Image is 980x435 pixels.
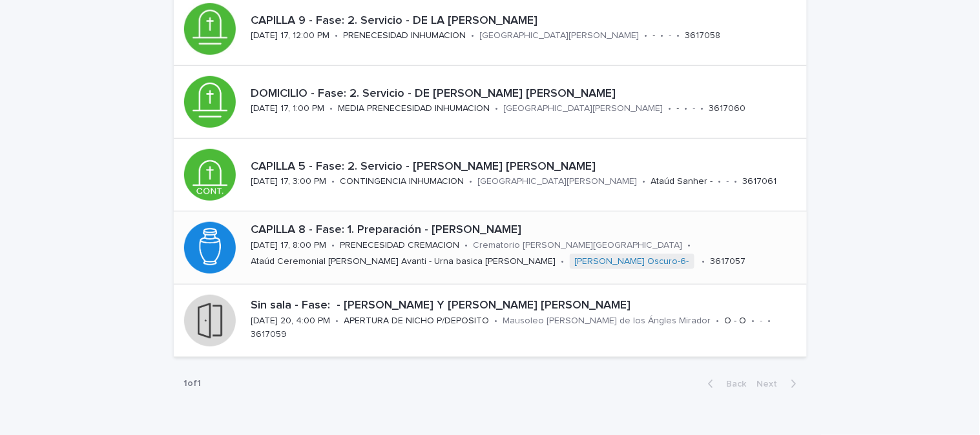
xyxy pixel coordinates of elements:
[575,256,689,267] a: [PERSON_NAME] Oscuro-6-
[669,103,672,114] p: •
[344,316,490,327] p: APERTURA DE NICHO P/DEPOSITO
[332,176,335,187] p: •
[661,30,664,41] p: •
[653,30,656,41] p: -
[465,240,468,251] p: •
[719,379,747,389] span: Back
[718,176,722,187] p: •
[504,103,663,114] p: [GEOGRAPHIC_DATA][PERSON_NAME]
[174,368,212,400] p: 1 of 1
[669,30,672,41] p: -
[174,212,807,285] a: CAPILLA 8 - Fase: 1. Preparación - [PERSON_NAME][DATE] 17, 8:00 PM•PRENECESIDAD CREMACION•Cremato...
[174,66,807,139] a: DOMICILIO - Fase: 2. Servicio - DE [PERSON_NAME] [PERSON_NAME][DATE] 17, 1:00 PM•MEDIA PRENECESID...
[698,378,752,390] button: Back
[711,256,746,267] p: 3617057
[251,14,802,28] p: CAPILLA 9 - Fase: 2. Servicio - DE LA [PERSON_NAME]
[340,240,460,251] p: PRENECESIDAD CREMACION
[251,176,327,187] p: [DATE] 17, 3:00 PM
[727,176,729,187] p: -
[174,139,807,212] a: CAPILLA 5 - Fase: 2. Servicio - [PERSON_NAME] [PERSON_NAME][DATE] 17, 3:00 PM•CONTINGENCIA INHUMA...
[495,103,499,114] p: •
[470,176,473,187] p: •
[688,240,691,251] p: •
[702,256,705,267] p: •
[643,176,646,187] p: •
[561,256,565,267] p: •
[344,30,466,41] p: PRENECESIDAD INHUMACION
[752,378,807,390] button: Next
[503,316,711,327] p: Mausoleo [PERSON_NAME] de los Ángles Mirador
[336,316,339,327] p: •
[743,176,777,187] p: 3617061
[251,329,287,340] p: 3617059
[760,316,763,327] p: -
[701,103,704,114] p: •
[735,176,738,187] p: •
[725,316,747,327] p: O - O
[480,30,640,41] p: [GEOGRAPHIC_DATA][PERSON_NAME]
[474,240,683,251] p: Crematorio [PERSON_NAME][GEOGRAPHIC_DATA]
[716,316,720,327] p: •
[251,240,327,251] p: [DATE] 17, 8:00 PM
[495,316,498,327] p: •
[472,30,475,41] p: •
[251,103,325,114] p: [DATE] 17, 1:00 PM
[340,176,464,187] p: CONTINGENCIA INHUMACION
[677,30,680,41] p: •
[651,176,713,187] p: Ataúd Sanher -
[709,103,746,114] p: 3617060
[677,103,680,114] p: -
[174,285,807,358] a: Sin sala - Fase: - [PERSON_NAME] Y [PERSON_NAME] [PERSON_NAME][DATE] 20, 4:00 PM•APERTURA DE NICH...
[335,30,339,41] p: •
[251,316,331,327] p: [DATE] 20, 4:00 PM
[251,256,556,267] p: Ataúd Ceremonial [PERSON_NAME] Avanti - Urna basica [PERSON_NAME]
[332,240,335,251] p: •
[645,30,648,41] p: •
[251,87,802,101] p: DOMICILIO - Fase: 2. Servicio - DE [PERSON_NAME] [PERSON_NAME]
[685,30,721,41] p: 3617058
[330,103,333,114] p: •
[478,176,638,187] p: [GEOGRAPHIC_DATA][PERSON_NAME]
[251,160,802,174] p: CAPILLA 5 - Fase: 2. Servicio - [PERSON_NAME] [PERSON_NAME]
[339,103,490,114] p: MEDIA PRENECESIDAD INHUMACION
[251,223,802,238] p: CAPILLA 8 - Fase: 1. Preparación - [PERSON_NAME]
[251,299,802,313] p: Sin sala - Fase: - [PERSON_NAME] Y [PERSON_NAME] [PERSON_NAME]
[693,103,696,114] p: -
[251,30,330,41] p: [DATE] 17, 12:00 PM
[685,103,688,114] p: •
[768,316,771,327] p: •
[757,379,786,389] span: Next
[752,316,755,327] p: •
